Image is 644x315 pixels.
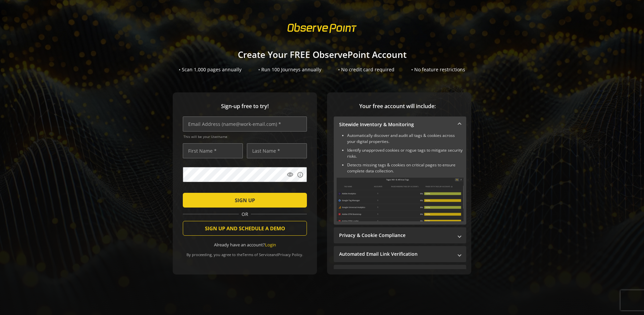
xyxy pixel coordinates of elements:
[334,102,461,110] span: Your free account will include:
[235,194,255,206] span: SIGN UP
[258,66,321,73] div: • Run 100 Journeys annually
[179,66,241,73] div: • Scan 1,000 pages annually
[183,116,307,132] input: Email Address (name@work-email.com) *
[243,252,271,257] a: Terms of Service
[183,248,307,257] div: By proceeding, you agree to the and .
[265,242,276,248] a: Login
[347,162,464,174] li: Detects missing tags & cookies on critical pages to ensure complete data collection.
[183,143,243,158] input: First Name *
[339,121,453,128] mat-panel-title: Sitewide Inventory & Monitoring
[334,265,466,281] mat-expansion-panel-header: Performance Monitoring with Web Vitals
[205,222,285,234] span: SIGN UP AND SCHEDULE A DEMO
[334,227,466,243] mat-expansion-panel-header: Privacy & Cookie Compliance
[347,133,464,145] li: Automatically discover and audit all tags & cookies across your digital properties.
[338,66,394,73] div: • No credit card required
[278,252,302,257] a: Privacy Policy
[287,171,293,178] mat-icon: visibility
[411,66,465,73] div: • No feature restrictions
[183,221,307,236] button: SIGN UP AND SCHEDULE A DEMO
[339,232,453,239] mat-panel-title: Privacy & Cookie Compliance
[334,133,466,225] div: Sitewide Inventory & Monitoring
[247,143,307,158] input: Last Name *
[239,211,251,218] span: OR
[336,177,464,221] img: Sitewide Inventory & Monitoring
[334,246,466,262] mat-expansion-panel-header: Automated Email Link Verification
[297,171,304,178] mat-icon: info
[339,251,453,257] mat-panel-title: Automated Email Link Verification
[347,147,464,159] li: Identify unapproved cookies or rogue tags to mitigate security risks.
[183,134,307,139] span: This will be your Username
[334,116,466,133] mat-expansion-panel-header: Sitewide Inventory & Monitoring
[183,193,307,208] button: SIGN UP
[183,102,307,110] span: Sign-up free to try!
[183,242,307,248] div: Already have an account?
